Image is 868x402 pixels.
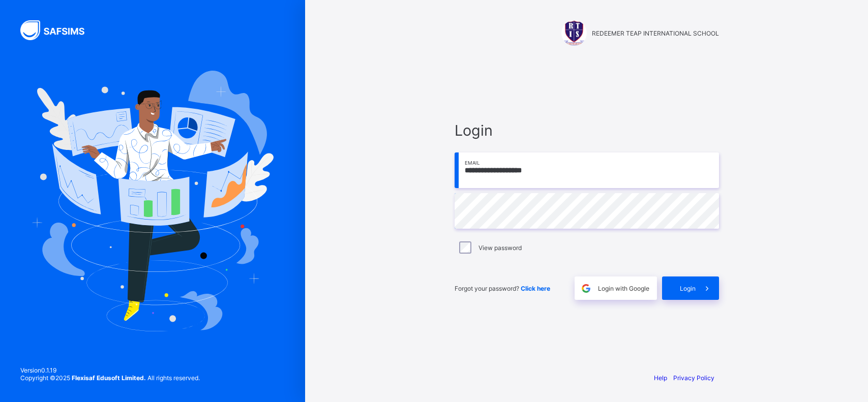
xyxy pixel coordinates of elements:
a: Privacy Policy [673,374,714,382]
span: Copyright © 2025 All rights reserved. [20,374,200,382]
img: Hero Image [32,71,274,331]
span: Login [680,285,696,292]
span: Forgot your password? [455,285,550,292]
span: Version 0.1.19 [20,366,200,374]
span: REDEEMER TEAP INTERNATIONAL SCHOOL [592,29,719,37]
a: Click here [521,285,550,292]
strong: Flexisaf Edusoft Limited. [72,374,146,382]
a: Help [654,374,667,382]
span: Login [455,121,719,139]
label: View password [478,244,522,252]
span: Login with Google [598,285,649,292]
img: google.396cfc9801f0270233282035f929180a.svg [580,283,592,294]
img: SAFSIMS Logo [20,20,97,40]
